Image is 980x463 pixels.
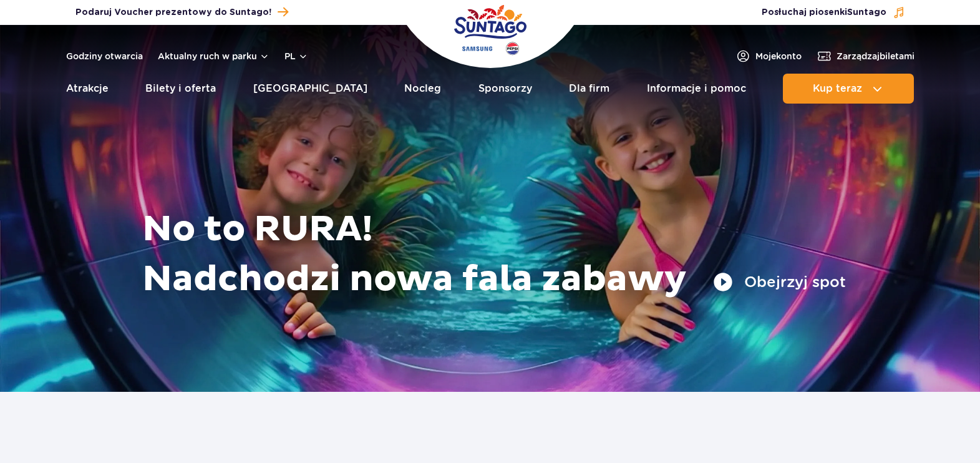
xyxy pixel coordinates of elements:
a: Sponsorzy [478,74,532,104]
a: Zarządzajbiletami [817,49,915,64]
span: Podaruj Voucher prezentowy do Suntago! [75,6,271,19]
a: Dla firm [569,74,609,104]
button: pl [284,50,308,62]
button: Kup teraz [783,74,914,104]
span: Zarządzaj biletami [837,50,915,62]
button: Posłuchaj piosenkiSuntago [762,6,905,19]
a: Mojekonto [735,49,802,64]
button: Obejrzyj spot [713,272,846,292]
a: Nocleg [404,74,441,104]
a: [GEOGRAPHIC_DATA] [253,74,367,104]
span: Kup teraz [813,83,862,94]
span: Suntago [847,8,886,17]
a: Informacje i pomoc [647,74,746,104]
span: Moje konto [755,50,802,62]
button: Aktualny ruch w parku [158,51,269,61]
a: Podaruj Voucher prezentowy do Suntago! [75,4,288,21]
span: Posłuchaj piosenki [762,6,886,19]
a: Atrakcje [66,74,109,104]
a: Godziny otwarcia [66,50,143,62]
a: Bilety i oferta [145,74,216,104]
h1: No to RURA! Nadchodzi nowa fala zabawy [142,205,846,305]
